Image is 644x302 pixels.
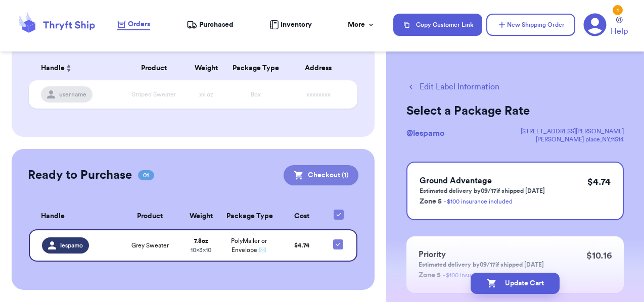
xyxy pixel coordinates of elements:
span: Zone 5 [420,198,442,205]
div: 1 [613,5,623,15]
button: Sort ascending [65,62,73,74]
p: Estimated delivery by 09/17 if shipped [DATE] [420,187,545,195]
th: Product [121,56,187,80]
button: Copy Customer Link [393,14,482,36]
span: Inventory [281,20,312,30]
a: Inventory [269,20,312,30]
span: Box [251,91,261,97]
th: Weight [182,204,220,229]
span: $ 4.74 [294,242,309,248]
span: Grey Sweater [131,241,169,249]
button: Update Cart [471,273,560,294]
p: Estimated delivery by 09/17 if shipped [DATE] [419,261,544,269]
span: Striped Sweater [132,91,176,97]
th: Address [285,56,357,80]
p: $ 4.74 [587,175,611,189]
span: xx oz [199,91,213,97]
h2: Select a Package Rate [406,103,624,119]
span: username [59,90,86,98]
a: Help [611,17,628,37]
p: $ 10.16 [586,248,612,263]
button: New Shipping Order [486,14,575,36]
th: Package Type [220,204,278,229]
span: lespamo [60,241,83,249]
a: 1 [583,13,607,36]
strong: 7.8 oz [194,238,208,244]
th: Cost [278,204,326,229]
div: [PERSON_NAME] place , NY , 11514 [521,135,624,143]
button: Checkout (1) [284,165,358,185]
span: Priority [419,250,446,259]
span: Handle [41,63,65,74]
span: @ lespamo [406,129,444,137]
span: Ground Advantage [420,177,492,185]
a: - $100 insurance included [444,198,513,205]
span: Purchased [199,20,234,30]
span: Handle [41,211,65,222]
div: [STREET_ADDRESS][PERSON_NAME] [521,127,624,135]
span: Help [611,25,628,37]
h2: Ready to Purchase [28,167,132,183]
span: 10 x 3 x 10 [191,247,211,253]
th: Package Type [226,56,285,80]
div: More [348,20,375,30]
th: Weight [187,56,226,80]
th: Product [118,204,182,229]
span: xxxxxxxx [306,91,331,97]
a: Orders [117,19,150,30]
span: 01 [138,170,154,180]
span: Orders [128,19,150,29]
button: Edit Label Information [406,81,499,93]
span: PolyMailer or Envelope ✉️ [231,238,267,253]
a: Purchased [187,20,234,30]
